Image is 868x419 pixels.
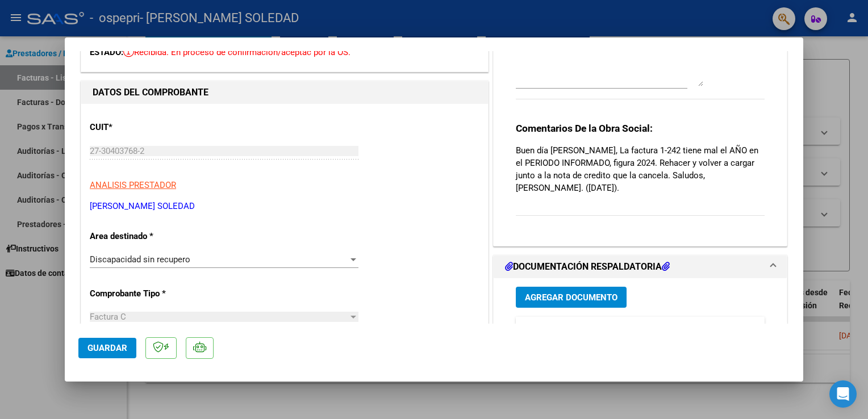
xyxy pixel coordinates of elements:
span: Guardar [87,343,127,353]
strong: Comentarios De la Obra Social: [516,123,653,134]
div: Open Intercom Messenger [829,380,857,408]
p: [PERSON_NAME] SOLEDAD [90,200,479,213]
mat-expansion-panel-header: DOCUMENTACIÓN RESPALDATORIA [494,255,787,278]
p: CUIT [90,121,207,134]
datatable-header-cell: Acción [760,317,817,341]
span: ESTADO: [90,47,123,57]
datatable-header-cell: Subido [703,317,760,341]
span: ANALISIS PRESTADOR [90,180,176,190]
p: Area destinado * [90,230,207,243]
strong: DATOS DEL COMPROBANTE [93,87,208,98]
button: Agregar Documento [516,287,627,308]
span: Agregar Documento [525,292,617,303]
datatable-header-cell: Documento [544,317,629,341]
h1: DOCUMENTACIÓN RESPALDATORIA [505,260,670,274]
p: Comprobante Tipo * [90,287,207,300]
span: Recibida. En proceso de confirmacion/aceptac por la OS. [123,47,350,57]
datatable-header-cell: ID [516,317,544,341]
span: Factura C [90,312,126,322]
p: Buen día [PERSON_NAME], La factura 1-242 tiene mal el AÑO en el PERIODO INFORMADO, figura 2024. R... [516,144,765,194]
button: Guardar [78,338,136,358]
datatable-header-cell: Usuario [629,317,703,341]
strong: Comentarios del Prestador / Gerenciador: [516,39,699,51]
div: COMENTARIOS [494,20,787,246]
span: Discapacidad sin recupero [90,254,190,265]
